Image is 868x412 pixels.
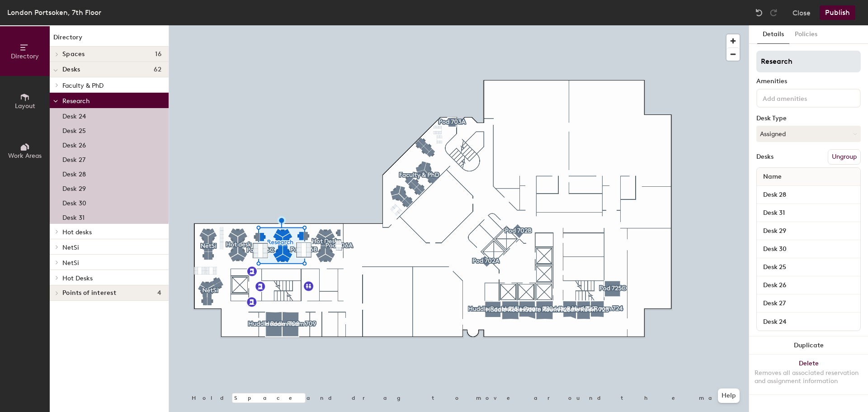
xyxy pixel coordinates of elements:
[759,279,859,292] input: Unnamed desk
[769,8,778,17] img: Redo
[757,25,789,44] button: Details
[718,388,740,403] button: Help
[793,5,811,20] button: Close
[749,355,868,394] button: DeleteRemoves all associated reservation and assignment information
[62,259,79,267] span: NetSi
[62,244,79,251] span: NetSi
[759,243,859,256] input: Unnamed desk
[62,51,85,58] span: Spaces
[62,139,86,149] p: Desk 26
[154,66,161,73] span: 62
[62,168,86,178] p: Desk 28
[759,225,859,237] input: Unnamed desk
[155,51,161,58] span: 16
[759,189,859,201] input: Unnamed desk
[759,261,859,274] input: Unnamed desk
[755,369,863,385] div: Removes all associated reservation and assignment information
[755,8,764,17] img: Undo
[62,110,86,120] p: Desk 24
[749,336,868,355] button: Duplicate
[62,82,104,90] span: Faculty & PhD
[157,289,161,297] span: 4
[50,33,169,47] h1: Directory
[62,211,85,222] p: Desk 31
[8,152,42,160] span: Work Areas
[62,97,90,105] span: Research
[756,115,861,122] div: Desk Type
[828,149,861,165] button: Ungroup
[759,297,859,310] input: Unnamed desk
[62,124,86,135] p: Desk 25
[62,275,93,282] span: Hot Desks
[11,52,39,60] span: Directory
[62,197,86,207] p: Desk 30
[62,228,92,236] span: Hot desks
[759,207,859,219] input: Unnamed desk
[15,102,35,110] span: Layout
[62,66,80,73] span: Desks
[761,92,842,103] input: Add amenities
[756,126,861,142] button: Assigned
[820,5,855,20] button: Publish
[7,7,101,18] div: London Portsoken, 7th Floor
[759,169,786,185] span: Name
[756,153,774,161] div: Desks
[789,25,823,44] button: Policies
[62,182,86,193] p: Desk 29
[756,78,861,85] div: Amenities
[62,153,85,164] p: Desk 27
[759,315,859,328] input: Unnamed desk
[62,289,116,297] span: Points of interest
